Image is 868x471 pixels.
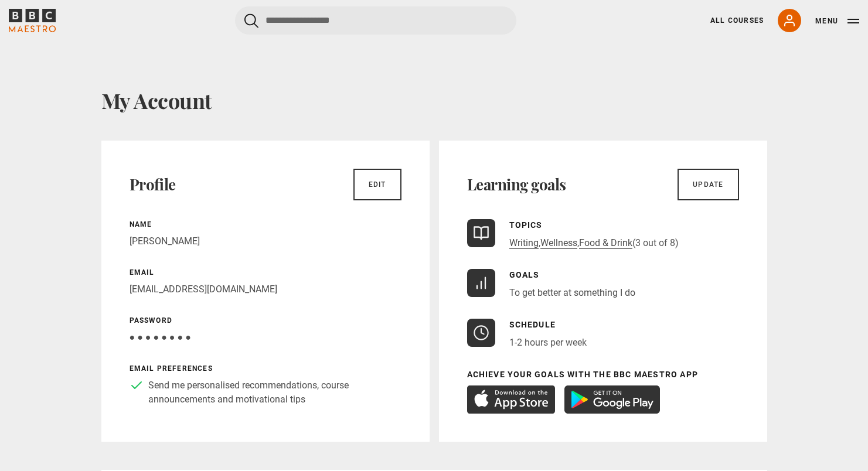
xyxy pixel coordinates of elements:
a: Update [678,169,738,200]
p: Goals [509,269,635,281]
a: Writing [509,237,539,249]
a: Wellness [540,237,577,249]
a: All Courses [710,15,764,26]
p: Topics [509,219,679,231]
h1: My Account [101,88,767,112]
p: , , (3 out of 8) [509,236,679,250]
p: 1-2 hours per week [509,336,587,350]
h2: Profile [130,175,176,194]
button: Toggle navigation [815,15,859,27]
p: Send me personalised recommendations, course announcements and motivational tips [148,378,401,407]
svg: BBC Maestro [9,9,56,32]
li: To get better at something I do [509,286,635,300]
p: [EMAIL_ADDRESS][DOMAIN_NAME] [130,282,401,296]
button: Submit the search query [244,13,258,28]
a: Food & Drink [579,237,632,249]
p: Password [130,315,401,326]
p: Achieve your goals with the BBC Maestro App [467,368,739,381]
p: [PERSON_NAME] [130,234,401,248]
h2: Learning goals [467,175,566,194]
p: Email preferences [130,363,401,374]
p: Name [130,219,401,230]
span: ● ● ● ● ● ● ● ● [130,332,191,343]
a: Edit [353,169,401,200]
input: Search [235,6,516,35]
p: Email [130,267,401,278]
p: Schedule [509,319,587,331]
